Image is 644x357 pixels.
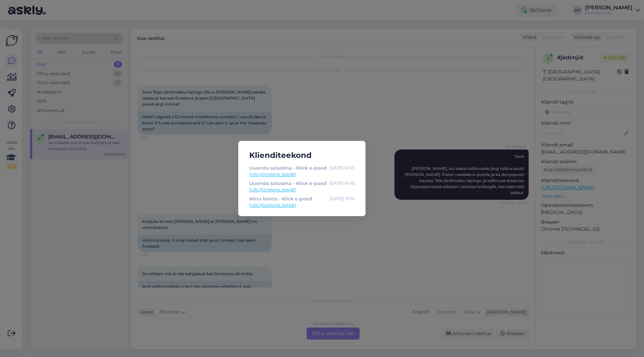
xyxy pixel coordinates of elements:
[249,164,327,172] div: Uuenda salasõna - Klick e-pood
[330,195,355,202] div: [DATE] 13:59
[329,180,355,187] div: [DATE] 14:03
[249,202,355,209] a: [URL][DOMAIN_NAME]
[249,180,327,187] div: Uuenda salasõna - Klick e-pood
[244,149,360,162] h5: Klienditeekond
[249,172,355,178] a: [URL][DOMAIN_NAME]
[249,187,355,193] a: [URL][DOMAIN_NAME]
[249,195,312,202] div: Minu konto - Klick e-pood
[329,164,355,172] div: [DATE] 14:03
